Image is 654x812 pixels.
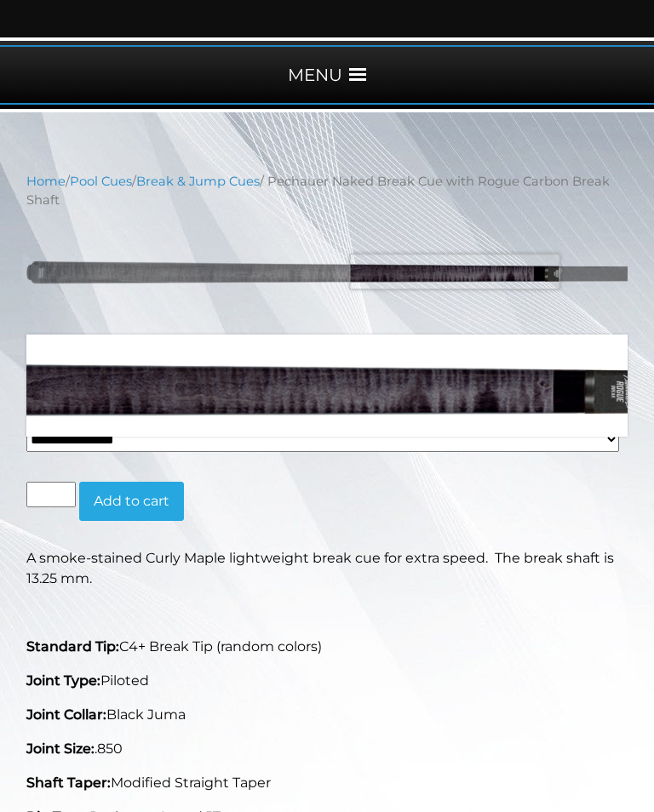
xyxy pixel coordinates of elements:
input: Product quantity [26,482,76,507]
a: Break & Jump Cues [136,174,260,189]
strong: Standard Tip: [26,638,119,655]
bdi: 750.00 [26,352,121,381]
strong: Joint Size: [26,741,95,757]
strong: Joint Collar: [26,706,106,723]
p: Modified Straight Taper [26,773,628,793]
p: .850 [26,739,628,759]
nav: Breadcrumb [26,172,628,209]
p: Piloted [26,671,628,691]
p: A smoke-stained Curly Maple lightweight break cue for extra speed. The break shaft is 13.25 mm. [26,548,628,589]
a: Home [26,174,66,189]
button: Add to cart [79,482,184,521]
img: pechauer-break-naked-with-rogue-break.png [26,222,628,322]
p: C4+ Break Tip (random colors) [26,637,628,657]
a: Pool Cues [70,174,132,189]
span: $ [26,352,41,381]
strong: Joint Type: [26,672,100,689]
span: Cue Weight [26,400,108,416]
strong: Shaft Taper: [26,775,111,791]
p: Black Juma [26,705,628,725]
abbr: required [112,400,117,416]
